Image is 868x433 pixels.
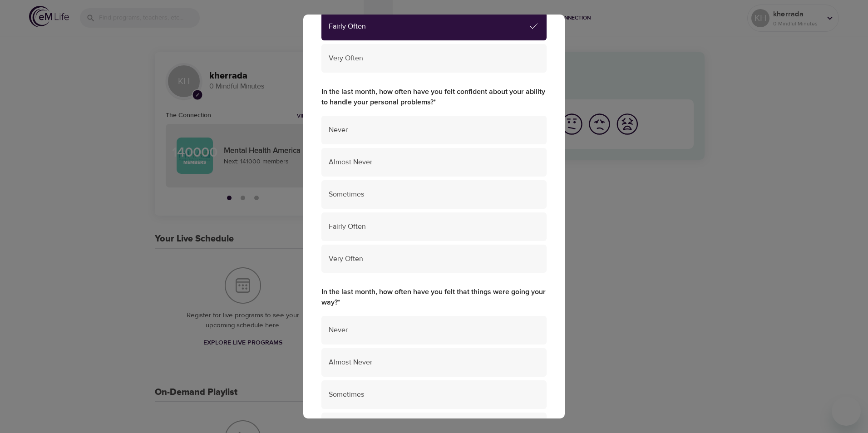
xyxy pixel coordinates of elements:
[329,325,539,335] span: Never
[329,21,528,32] span: Fairly Often
[321,287,547,308] label: In the last month, how often have you felt that things were going your way?
[329,125,539,135] span: Never
[329,357,539,368] span: Almost Never
[329,189,539,200] span: Sometimes
[329,389,539,400] span: Sometimes
[329,221,539,232] span: Fairly Often
[321,87,547,108] label: In the last month, how often have you felt confident about your ability to handle your personal p...
[329,53,539,64] span: Very Often
[329,254,539,264] span: Very Often
[329,157,539,167] span: Almost Never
